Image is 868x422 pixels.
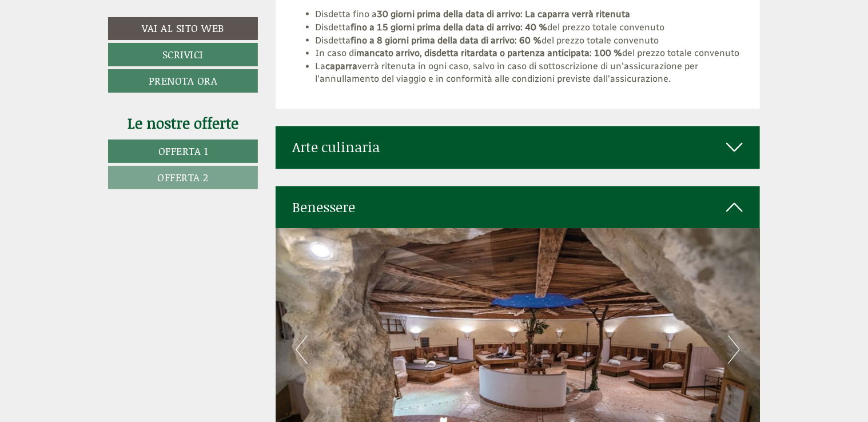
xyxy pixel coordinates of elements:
[316,8,743,21] li: Disdetta fino a
[17,33,178,42] div: Hotel Edel.Weiss
[108,43,258,66] a: Scrivici
[316,47,743,61] li: In caso di del prezzo totale convenuto
[728,336,740,364] button: Next
[158,144,208,158] span: Offerta 1
[204,9,246,28] div: [DATE]
[351,35,542,46] strong: fino a 8 giorni prima della data di arrivo: 60 %
[316,21,743,34] li: Disdetta del prezzo totale convenuto
[351,22,548,33] strong: fino a 15 giorni prima della data di arrivo: 40 %
[296,336,308,364] button: Previous
[9,31,184,66] div: Buon giorno, come possiamo aiutarla?
[157,170,209,185] span: Offerta 2
[316,61,743,87] li: La verrà ritenuta in ogni caso, salvo in caso di sottoscrizione di un'assicurazione per l'annulla...
[326,61,358,72] strong: caparra
[108,17,258,40] a: Vai al sito web
[108,113,258,134] div: Le nostre offerte
[357,48,623,59] strong: mancato arrivo, disdetta ritardata o partenza anticipata: 100 %
[276,126,761,169] div: Arte culinaria
[388,298,451,321] button: Invia
[276,186,761,229] div: Benessere
[17,55,178,63] small: 22:06
[108,69,258,93] a: Prenota ora
[316,34,743,47] li: Disdetta del prezzo totale convenuto
[377,9,631,19] strong: 30 giorni prima della data di arrivo: La caparra verrà ritenuta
